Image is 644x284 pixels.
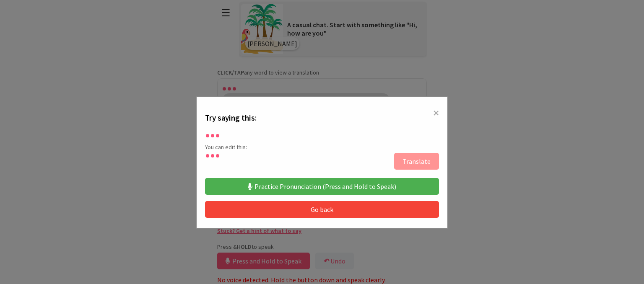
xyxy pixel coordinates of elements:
[205,178,439,195] button: Practice Pronunciation (Press and Hold to Speak)
[205,143,439,151] p: You can edit this:
[205,201,439,218] button: Go back
[205,113,439,123] h3: Try saying this:
[394,153,439,170] button: Translate
[433,105,439,120] span: ×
